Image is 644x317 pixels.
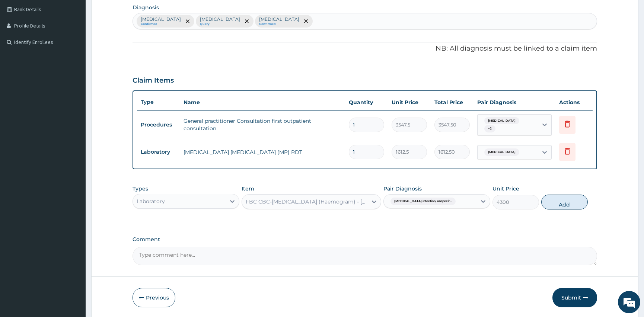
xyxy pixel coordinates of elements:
label: Diagnosis [133,4,159,11]
span: remove selection option [184,18,191,25]
td: Procedures [137,118,180,132]
th: Pair Diagnosis [474,95,555,110]
th: Name [180,95,345,110]
th: Unit Price [388,95,431,110]
h3: Claim Items [133,77,174,85]
span: [MEDICAL_DATA] [484,117,519,125]
textarea: Type your message and hit 'Enter' [4,203,142,229]
button: Previous [133,288,175,307]
small: Confirmed [141,22,181,26]
div: Chat with us now [39,42,125,51]
p: [MEDICAL_DATA] [141,16,181,22]
small: Confirmed [259,22,299,26]
th: Quantity [345,95,388,110]
label: Types [133,186,148,192]
label: Item [242,185,254,192]
th: Actions [555,95,593,110]
p: [MEDICAL_DATA] [259,16,299,22]
span: [MEDICAL_DATA] [484,148,519,156]
th: Total Price [431,95,474,110]
td: Laboratory [137,145,180,159]
span: remove selection option [243,18,250,25]
label: Pair Diagnosis [383,185,422,192]
span: We're online! [43,94,103,169]
p: [MEDICAL_DATA] [200,16,240,22]
small: Query [200,22,240,26]
div: FBC CBC-[MEDICAL_DATA] (Haemogram) - [Blood] [246,198,368,205]
label: Comment [133,236,597,243]
div: Laboratory [137,198,165,205]
td: General practitioner Consultation first outpatient consultation [180,113,345,136]
div: Minimize live chat window [122,4,140,22]
button: Add [541,195,588,209]
p: NB: All diagnosis must be linked to a claim item [133,44,597,54]
span: + 2 [484,125,495,132]
span: remove selection option [303,18,309,25]
label: Unit Price [492,185,519,192]
button: Submit [552,288,597,307]
img: d_794563401_company_1708531726252_794563401 [14,37,30,56]
td: [MEDICAL_DATA] [MEDICAL_DATA] (MP) RDT [180,145,345,160]
span: [MEDICAL_DATA] infection, unspecif... [390,198,456,205]
th: Type [137,95,180,109]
